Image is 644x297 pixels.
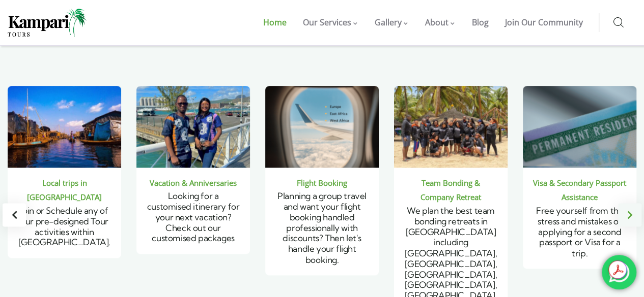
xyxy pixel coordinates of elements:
[536,205,623,258] span: Free yourself from the stress and mistakes of applying for a second passport or Visa for a trip.
[18,205,110,247] span: Join or Schedule any of our pre-designed Tour activities within [GEOGRAPHIC_DATA].
[303,17,351,28] span: Our Services
[533,176,626,205] div: Visa & Secondary Passport Assistance
[3,203,26,226] div: Previous slide
[375,17,402,28] span: Gallery
[18,176,111,205] div: Local trips in [GEOGRAPHIC_DATA]
[505,17,583,28] span: Join Our Community
[147,176,240,190] div: Vacation & Anniversaries
[523,86,636,168] img: Free yourself from the stress and mistakes of applying for a second passport or Visa for a trip.
[523,86,636,284] div: 6 / 6
[136,86,250,269] div: 3 / 6
[8,86,121,273] div: 2 / 6
[263,17,287,28] span: Home
[8,86,121,168] img: Join or Schedule any of our pre-designed Tour activities within Nigeria.
[277,190,367,264] span: Planning a group travel and want your flight booking handled professionally with discounts? Then ...
[394,86,508,168] img: We plan the best team bonding retreats in Nigeria including Lagos, Ibadan, Enugu, Portharcourt, A...
[602,255,636,289] div: 'Chat
[618,203,641,226] div: Next slide
[404,176,497,205] div: Team Bonding & Company Retreat
[425,17,449,28] span: About
[275,176,369,190] div: Flight Booking
[147,190,239,243] span: Looking for a customised itinerary for your next vacation? Check out our customised packages
[136,86,250,168] img: Looking for a customised itinerary for your next vacation? Check out our customised packages
[265,86,379,290] div: 4 / 6
[265,86,379,168] img: Planning a group travel and want your flight booking handled professionally with discounts? Then ...
[472,17,489,28] span: Blog
[8,9,87,37] img: Home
